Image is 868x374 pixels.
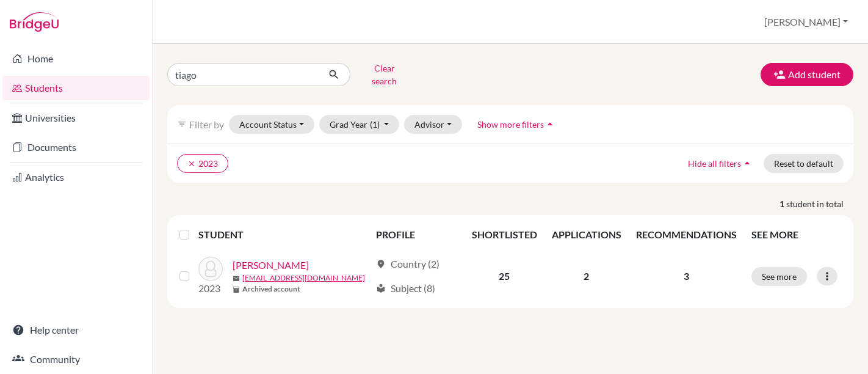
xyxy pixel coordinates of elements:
strong: 1 [779,197,786,210]
img: Nogueira, Tiago [198,257,223,281]
a: Students [2,76,150,100]
i: arrow_drop_up [544,118,556,130]
span: Filter by [189,119,224,130]
button: See more [751,267,807,286]
button: Reset to default [764,154,844,173]
button: Account Status [229,115,314,134]
i: arrow_drop_up [741,157,753,169]
th: APPLICATIONS [544,220,629,249]
a: Universities [2,106,150,130]
div: Subject (8) [376,281,435,296]
span: location_on [376,259,386,269]
i: clear [187,159,196,168]
a: Analytics [2,165,150,189]
button: Add student [761,63,853,86]
button: Grad Year(1) [319,115,400,134]
img: Bridge-U [10,12,59,32]
button: [PERSON_NAME] [759,10,853,34]
p: 2023 [198,281,223,296]
span: inventory_2 [233,286,240,293]
a: Help center [2,318,150,342]
span: student in total [786,197,853,210]
a: [PERSON_NAME] [233,258,309,273]
button: clear2023 [177,154,228,173]
div: Country (2) [376,257,439,271]
a: [EMAIL_ADDRESS][DOMAIN_NAME] [242,273,365,284]
button: Hide all filtersarrow_drop_up [678,154,764,173]
th: SEE MORE [744,220,848,249]
a: Home [2,46,150,71]
th: STUDENT [198,220,369,249]
a: Community [2,347,150,372]
b: Archived account [242,284,300,295]
span: Hide all filters [688,158,741,169]
span: mail [233,275,240,282]
td: 2 [544,249,629,303]
button: Show more filtersarrow_drop_up [467,115,566,134]
button: Clear search [350,59,418,90]
i: filter_list [177,119,187,129]
th: PROFILE [369,220,465,249]
td: 25 [465,249,544,303]
span: (1) [370,119,380,130]
th: RECOMMENDATIONS [629,220,744,249]
button: Advisor [404,115,462,134]
span: local_library [376,284,386,293]
input: Find student by name... [167,63,319,86]
p: 3 [636,269,737,284]
th: SHORTLISTED [465,220,544,249]
a: Documents [2,135,150,159]
span: Show more filters [477,119,544,130]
